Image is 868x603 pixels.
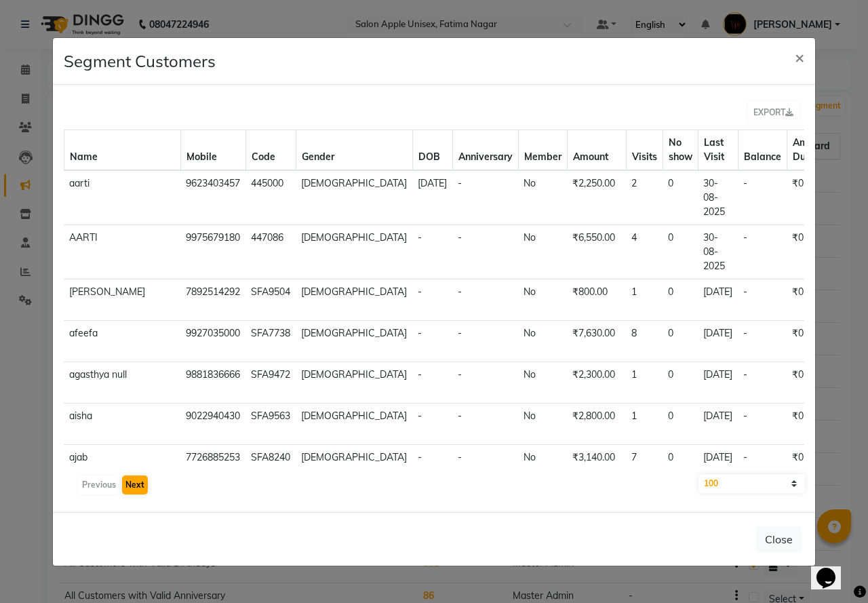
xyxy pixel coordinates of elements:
td: ₹0 [787,320,833,362]
td: 9881836666 [180,362,245,403]
td: - [412,320,452,362]
th: Member [518,130,567,170]
td: 0 [663,444,698,486]
td: [PERSON_NAME] [64,279,180,320]
th: DOB [412,130,452,170]
td: 30-08-2025 [698,225,738,279]
td: ₹0 [787,225,833,279]
th: Amount Due [787,130,833,170]
td: ₹0 [787,362,833,403]
td: No [518,403,567,444]
td: 0 [663,225,698,279]
td: No [518,320,567,362]
td: - [412,279,452,320]
td: 445000 [245,170,296,225]
td: No [518,444,567,486]
th: Amount [567,130,626,170]
td: 8 [626,320,663,362]
iframe: chat widget [811,549,854,589]
td: 1 [626,403,663,444]
th: Gender [296,130,412,170]
td: 447086 [245,225,296,279]
td: - [412,403,452,444]
td: SFA8240 [245,444,296,486]
td: ₹0 [787,403,833,444]
td: [DEMOGRAPHIC_DATA] [296,362,412,403]
td: ₹0 [787,170,833,225]
h4: Segment Customers [64,49,216,73]
td: [DATE] [698,444,738,486]
td: aarti [64,170,180,225]
td: No [518,362,567,403]
td: - [412,362,452,403]
td: agasthya null [64,362,180,403]
td: ₹2,800.00 [567,403,626,444]
td: [DATE] [412,170,452,225]
td: [DATE] [698,279,738,320]
td: - [738,225,787,279]
td: - [738,444,787,486]
td: [DEMOGRAPHIC_DATA] [296,444,412,486]
th: Anniversary [452,130,518,170]
td: [DEMOGRAPHIC_DATA] [296,320,412,362]
td: 0 [663,320,698,362]
td: - [452,403,518,444]
button: Next [122,475,148,494]
td: 7726885253 [180,444,245,486]
td: 9022940430 [180,403,245,444]
button: Close [784,38,815,76]
td: SFA7738 [245,320,296,362]
span: × [795,47,804,67]
td: SFA9504 [245,279,296,320]
td: [DATE] [698,362,738,403]
th: Visits [626,130,663,170]
button: Close [756,526,802,552]
td: 1 [626,279,663,320]
td: ₹0 [787,444,833,486]
td: No [518,170,567,225]
td: [DEMOGRAPHIC_DATA] [296,225,412,279]
td: [DATE] [698,403,738,444]
td: 9975679180 [180,225,245,279]
td: 9623403457 [180,170,245,225]
td: - [738,403,787,444]
th: Mobile [180,130,245,170]
th: Balance [738,130,787,170]
td: 0 [663,362,698,403]
td: - [412,444,452,486]
td: ₹3,140.00 [567,444,626,486]
td: ₹800.00 [567,279,626,320]
td: SFA9472 [245,362,296,403]
td: 1 [626,362,663,403]
td: afeefa [64,320,180,362]
td: ₹2,250.00 [567,170,626,225]
td: - [738,170,787,225]
td: 7 [626,444,663,486]
td: 9927035000 [180,320,245,362]
td: 4 [626,225,663,279]
td: 2 [626,170,663,225]
th: Name [64,130,180,170]
td: 30-08-2025 [698,170,738,225]
td: ₹0 [787,279,833,320]
td: 7892514292 [180,279,245,320]
td: - [738,362,787,403]
td: - [452,279,518,320]
td: [DEMOGRAPHIC_DATA] [296,403,412,444]
td: No [518,279,567,320]
th: Code [245,130,296,170]
td: 0 [663,170,698,225]
td: - [452,225,518,279]
td: ₹2,300.00 [567,362,626,403]
td: [DEMOGRAPHIC_DATA] [296,170,412,225]
td: - [452,362,518,403]
td: SFA9563 [245,403,296,444]
td: - [452,170,518,225]
td: No [518,225,567,279]
td: 0 [663,403,698,444]
td: - [452,444,518,486]
td: ajab [64,444,180,486]
td: AARTI [64,225,180,279]
td: ₹7,630.00 [567,320,626,362]
td: [DATE] [698,320,738,362]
